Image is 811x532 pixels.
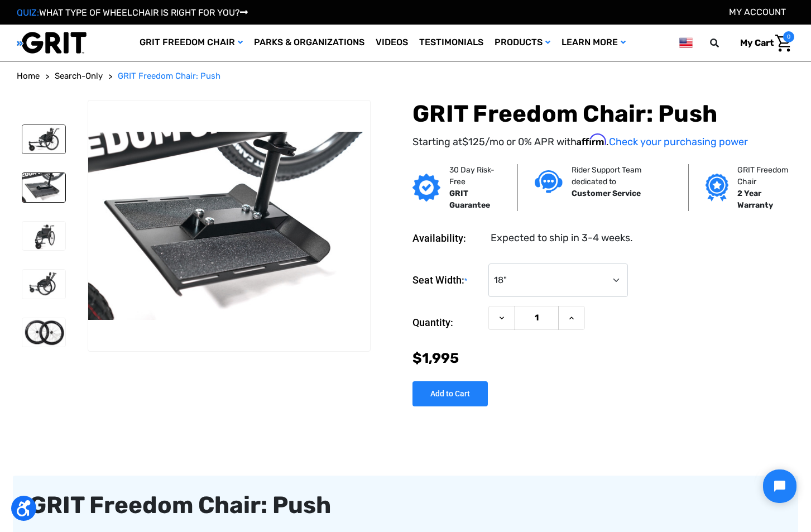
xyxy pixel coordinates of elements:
a: QUIZ:WHAT TYPE OF WHEELCHAIR IS RIGHT FOR YOU? [17,7,248,18]
span: Search-Only [55,71,103,81]
strong: 2 Year Warranty [737,189,773,210]
dd: Expected to ship in 3-4 weeks. [491,231,633,246]
nav: Breadcrumb [17,70,794,83]
a: GRIT Freedom Chair: Push [118,70,220,83]
span: Affirm [577,133,606,146]
img: Cart [775,35,791,52]
a: Testimonials [414,25,489,61]
p: Starting at /mo or 0% APR with . [412,133,794,150]
input: Add to Cart [412,381,488,406]
strong: Customer Service [572,189,641,198]
h1: GRIT Freedom Chair: Push [412,100,794,128]
img: GRIT Freedom Chair: Push [22,222,65,251]
dt: Availability: [412,231,483,246]
iframe: Tidio Chat [754,460,806,512]
strong: GRIT Guarantee [449,189,490,210]
a: Learn More [556,25,631,61]
img: us.png [679,36,693,50]
img: GRIT Freedom Chair: Push [88,132,370,320]
img: Customer service [535,170,563,193]
span: QUIZ: [17,7,39,18]
a: Videos [370,25,414,61]
a: Check your purchasing power - Learn more about Affirm Financing (opens in modal) [609,136,748,148]
span: 0 [783,31,794,42]
div: GRIT Freedom Chair: Push [30,492,781,518]
span: My Cart [740,37,774,48]
a: Search-Only [55,70,103,83]
a: Account [729,7,786,17]
span: $125 [462,136,485,148]
img: Grit freedom [706,174,728,202]
img: GRIT Freedom Chair: Push [22,173,65,202]
p: GRIT Freedom Chair [737,164,798,188]
a: GRIT Freedom Chair [134,25,248,61]
p: Rider Support Team dedicated to [572,164,671,188]
img: GRIT Freedom Chair: Push [22,125,65,154]
img: GRIT Guarantee [412,174,440,202]
a: Cart with 0 items [732,31,794,55]
span: $1,995 [412,350,459,366]
label: Quantity: [412,306,483,339]
span: GRIT Freedom Chair: Push [118,71,220,81]
input: Search [715,31,732,55]
img: GRIT Freedom Chair: Push [22,318,65,347]
a: Products [489,25,556,61]
a: Parks & Organizations [248,25,370,61]
span: Home [17,71,40,81]
img: GRIT Freedom Chair: Push [22,270,65,299]
p: 30 Day Risk-Free [449,164,501,188]
label: Seat Width: [412,263,483,298]
img: GRIT All-Terrain Wheelchair and Mobility Equipment [17,31,87,54]
a: Home [17,70,40,83]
